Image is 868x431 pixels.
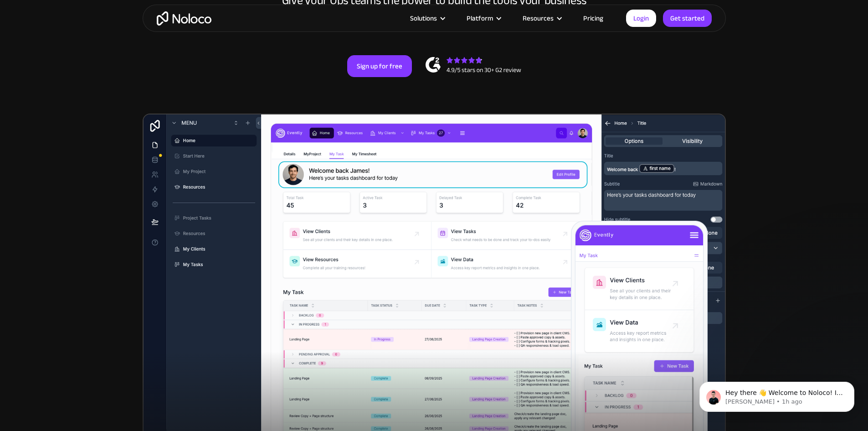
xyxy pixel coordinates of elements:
[399,12,455,24] div: Solutions
[410,12,437,24] div: Solutions
[467,12,493,24] div: Platform
[572,12,615,24] a: Pricing
[523,12,554,24] div: Resources
[455,12,511,24] div: Platform
[347,55,412,77] a: Sign up for free
[626,10,656,27] a: Login
[511,12,572,24] div: Resources
[686,363,868,426] iframe: Intercom notifications message
[157,11,211,26] a: home
[663,10,712,27] a: Get started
